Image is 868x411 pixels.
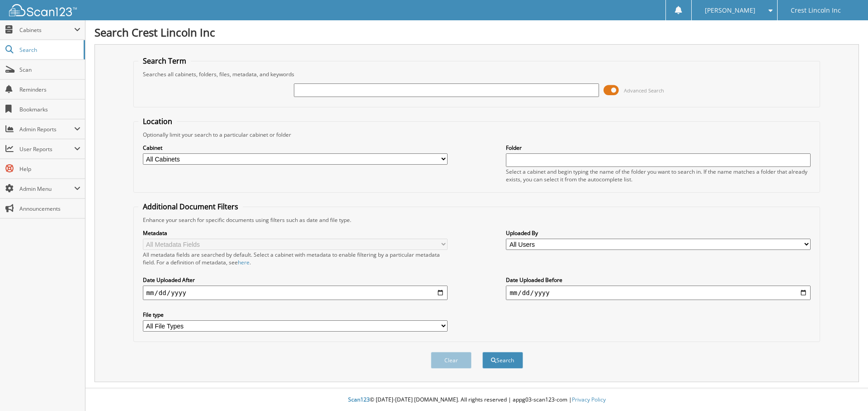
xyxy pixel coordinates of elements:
span: Reminders [19,86,80,93]
a: here [238,259,250,266]
legend: Search Term [138,56,191,66]
label: Date Uploaded After [143,276,448,284]
span: Search [19,46,79,54]
div: Searches all cabinets, folders, files, metadata, and keywords [138,70,816,78]
span: Cabinets [19,26,74,34]
label: File type [143,311,448,319]
button: Clear [431,352,472,369]
input: end [506,286,811,300]
label: Date Uploaded Before [506,276,811,284]
h1: Search Crest Lincoln Inc [94,25,859,40]
div: Select a cabinet and begin typing the name of the folder you want to search in. If the name match... [506,168,811,183]
label: Folder [506,144,811,152]
span: Advanced Search [624,87,664,94]
span: Scan [19,66,80,74]
div: Enhance your search for specific documents using filters such as date and file type. [138,216,816,224]
span: Admin Menu [19,185,74,193]
legend: Location [138,116,177,126]
legend: Additional Document Filters [138,202,243,212]
label: Metadata [143,229,448,237]
span: Scan123 [348,396,370,403]
button: Search [482,352,523,369]
div: © [DATE]-[DATE] [DOMAIN_NAME]. All rights reserved | appg03-scan123-com | [85,389,868,411]
span: Admin Reports [19,125,74,133]
span: Help [19,165,80,173]
div: All metadata fields are searched by default. Select a cabinet with metadata to enable filtering b... [143,251,448,266]
span: User Reports [19,145,74,153]
div: Optionally limit your search to a particular cabinet or folder [138,131,816,139]
span: Crest Lincoln Inc [791,8,841,13]
span: [PERSON_NAME] [705,8,755,13]
img: scan123-logo-white.svg [9,4,77,16]
label: Cabinet [143,144,448,152]
span: Bookmarks [19,106,80,113]
input: start [143,286,448,300]
span: Announcements [19,205,80,212]
label: Uploaded By [506,229,811,237]
a: Privacy Policy [572,396,606,403]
